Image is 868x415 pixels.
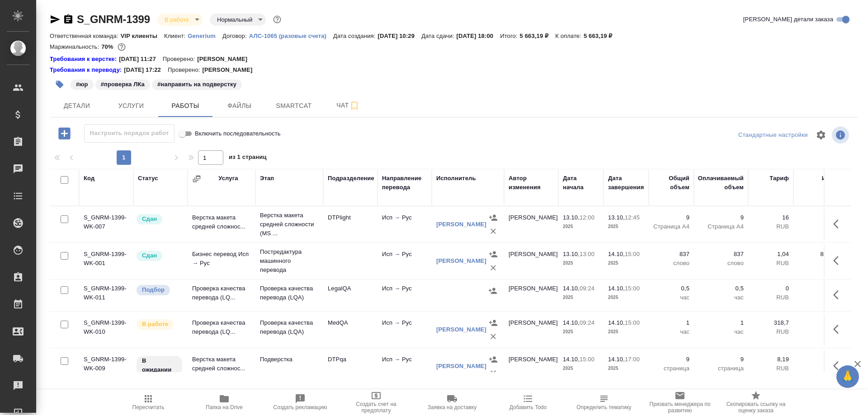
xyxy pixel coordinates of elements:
div: Нажми, чтобы открыть папку с инструкцией [50,65,124,75]
p: 1 [653,318,689,327]
p: 2025 [563,364,599,373]
p: 2025 [608,259,644,268]
button: Здесь прячутся важные кнопки [828,250,849,271]
p: час [698,327,744,336]
p: Проверено: [163,55,198,64]
div: Итого [822,174,839,183]
p: К оплате: [555,33,584,39]
p: 2025 [608,327,644,336]
p: 9 [653,213,689,222]
div: В работе [210,14,266,26]
p: Постредактура машинного перевода [260,247,319,275]
button: Назначить [486,316,500,330]
p: 15:00 [625,319,640,326]
td: Исп → Рус [377,280,432,311]
p: 14.10, [608,356,625,363]
p: Итого: [500,33,519,39]
p: Дата сдачи: [421,33,456,39]
p: 837 [653,250,689,259]
div: Дата завершения [608,174,644,192]
a: [PERSON_NAME] [436,363,486,369]
p: 0 [798,284,839,293]
p: #проверка ЛКа [101,80,145,89]
p: RUB [753,327,789,336]
p: 12:45 [625,214,640,221]
p: 15:00 [625,285,640,292]
div: Дата начала [563,174,599,192]
p: RUB [798,364,839,373]
p: 2025 [608,222,644,231]
p: страница [698,364,744,373]
td: S_GNRM-1399-WK-010 [79,314,133,345]
td: Бизнес перевод Исп → Рус [188,245,255,277]
td: S_GNRM-1399-WK-009 [79,350,133,382]
p: 13:00 [580,251,594,257]
p: 14.10, [563,319,580,326]
p: час [698,293,744,302]
span: Услуги [109,100,153,112]
p: 16 [753,213,789,222]
p: 8,19 [753,355,789,364]
p: #юр [76,80,88,89]
td: Проверка качества перевода (LQ... [188,314,255,345]
p: RUB [798,259,839,268]
p: [DATE] 18:00 [457,33,500,39]
div: Автор изменения [509,174,554,192]
p: RUB [753,259,789,268]
td: Исп → Рус [377,314,432,345]
p: Подбор [142,285,165,294]
p: 2025 [563,293,599,302]
p: 09:24 [580,285,594,292]
p: Generium [188,33,222,39]
p: RUB [753,364,789,373]
span: Включить последовательность [195,129,281,138]
p: АЛС-1065 (разовые счета) [249,33,333,39]
p: 837 [698,250,744,259]
td: [PERSON_NAME] [504,350,558,382]
div: Услуга [218,174,238,183]
p: В работе [142,320,168,329]
div: Код [84,174,94,183]
p: [PERSON_NAME] [202,65,259,75]
p: 1 [698,318,744,327]
p: 14.10, [608,285,625,292]
a: Generium [188,32,222,39]
div: Менеджер проверил работу исполнителя, передает ее на следующий этап [136,250,183,262]
div: Исполнитель выполняет работу [136,318,183,331]
p: Страница А4 [698,222,744,231]
td: S_GNRM-1399-WK-011 [79,280,133,311]
p: VIP клиенты [121,33,164,39]
button: Удалить [486,366,500,380]
p: Ответственная команда: [50,33,121,39]
p: Дата создания: [333,33,377,39]
p: 13.10, [608,214,625,221]
p: 13.10, [563,214,580,221]
div: В работе [157,14,203,26]
div: Подразделение [328,174,374,183]
button: Назначить [486,211,500,224]
p: Страница А4 [653,222,689,231]
p: Сдан [142,214,157,224]
span: Чат [326,100,370,111]
p: Договор: [222,33,249,39]
td: Исп → Рус [377,245,432,277]
button: Чтобы определение сработало, загрузи исходные файлы на странице "файлы" и привяжи проект в SmartCat [566,390,642,415]
p: 2025 [563,327,599,336]
p: 0 [753,284,789,293]
td: [PERSON_NAME] [504,245,558,277]
p: Клиент: [164,33,188,39]
p: Сдан [142,251,157,260]
span: Файлы [218,100,261,112]
p: 70% [101,43,115,50]
p: Проверка качества перевода (LQA) [260,284,319,302]
td: [PERSON_NAME] [504,314,558,345]
p: [DATE] 17:22 [124,65,168,75]
p: 0,5 [653,284,689,293]
button: Назначить [486,353,500,366]
div: Этап [260,174,274,183]
td: MedQA [323,314,377,345]
svg: Подписаться [349,100,360,111]
p: 9 [653,355,689,364]
p: RUB [753,293,789,302]
button: Добавить тэг [50,75,70,94]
